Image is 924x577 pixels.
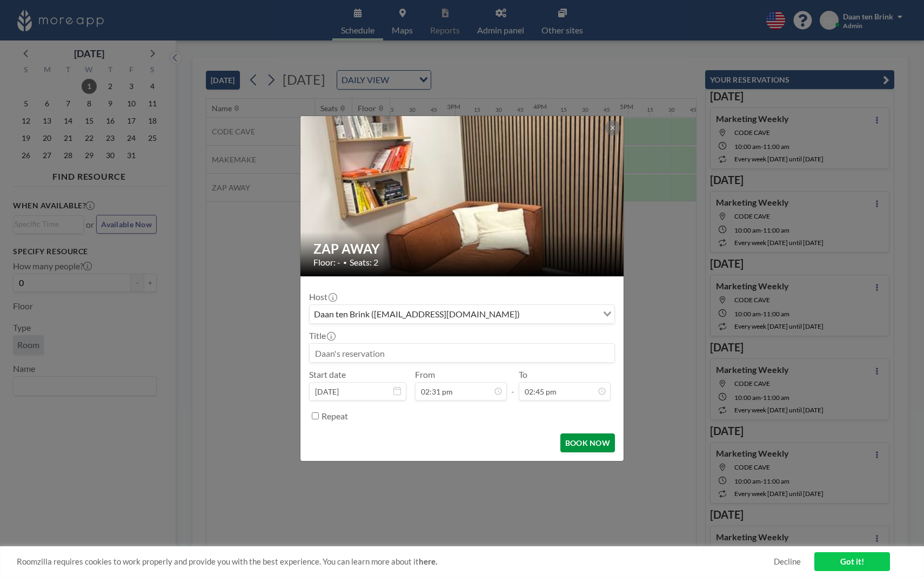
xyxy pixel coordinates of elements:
[814,552,890,571] a: Got it!
[415,369,435,380] label: From
[312,307,522,321] span: Daan ten Brink ([EMAIL_ADDRESS][DOMAIN_NAME])
[309,291,336,302] label: Host
[523,307,597,321] input: Search for option
[310,344,614,362] input: Daan's reservation
[309,369,346,380] label: Start date
[313,257,340,268] span: Floor: -
[419,556,437,566] a: here.
[774,556,801,567] a: Decline
[313,241,612,257] h2: ZAP AWAY
[17,556,774,567] span: Roomzilla requires cookies to work properly and provide you with the best experience. You can lea...
[322,411,348,422] label: Repeat
[560,433,615,452] button: BOOK NOW
[309,330,334,341] label: Title
[343,259,347,267] span: •
[519,369,527,380] label: To
[310,305,614,323] div: Search for option
[350,257,378,268] span: Seats: 2
[511,373,514,397] span: -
